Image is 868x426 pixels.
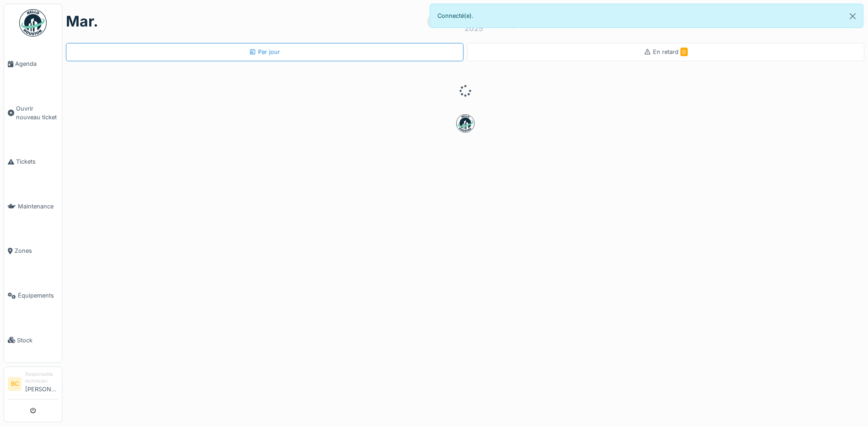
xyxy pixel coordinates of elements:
span: Zones [15,246,58,255]
button: Close [842,4,863,28]
span: Maintenance [18,202,58,211]
a: Agenda [4,42,62,86]
img: badge-BVDL4wpA.svg [456,114,474,133]
span: Ouvrir nouveau ticket [16,104,58,122]
div: Responsable technicien [25,371,58,385]
a: Maintenance [4,184,62,229]
a: Ouvrir nouveau ticket [4,86,62,140]
div: Connecté(e). [430,4,864,28]
span: Stock [17,336,58,345]
span: Équipements [18,291,58,300]
a: Stock [4,318,62,362]
li: [PERSON_NAME] [25,371,58,397]
a: Équipements [4,273,62,318]
a: Tickets [4,139,62,184]
h1: mar. [66,13,98,30]
div: Par jour [249,48,280,56]
li: BC [8,377,22,391]
span: 0 [680,48,688,56]
span: Tickets [16,157,58,166]
span: En retard [653,48,688,55]
img: Badge_color-CXgf-gQk.svg [19,9,47,37]
a: BC Responsable technicien[PERSON_NAME] [8,371,58,399]
a: Zones [4,229,62,273]
span: Agenda [15,59,58,68]
div: 2025 [464,23,483,34]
